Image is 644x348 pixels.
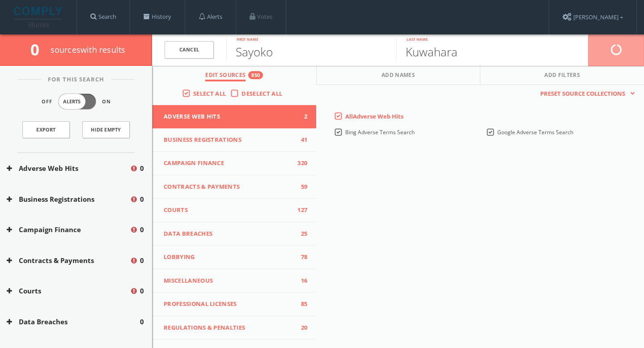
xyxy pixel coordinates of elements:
[294,182,307,191] span: 59
[536,89,630,98] span: Preset Source Collections
[22,121,70,138] a: Export
[480,66,644,85] button: Add Filters
[164,136,294,144] span: Business Registrations
[164,206,294,215] span: Courts
[164,182,294,191] span: Contracts & Payments
[7,163,130,174] button: Adverse Web Hits
[294,136,307,144] span: 41
[153,293,316,316] button: Professional Licenses85
[7,317,140,327] button: Data Breaches
[140,163,144,174] span: 0
[294,206,307,215] span: 127
[153,269,316,293] button: Miscellaneous16
[7,194,130,204] button: Business Registrations
[345,112,403,120] span: All Adverse Web Hits
[165,41,214,59] a: Cancel
[140,255,144,266] span: 0
[153,316,316,340] button: Regulations & Penalties20
[317,66,481,85] button: Add Names
[164,159,294,168] span: Campaign Finance
[497,128,573,136] span: Google Adverse Terms Search
[193,89,226,98] span: Select All
[140,194,144,204] span: 0
[164,112,294,121] span: Adverse Web Hits
[345,128,415,136] span: Bing Adverse Terms Search
[14,7,64,27] img: illumis
[153,246,316,269] button: Lobbying78
[140,225,144,235] span: 0
[294,323,307,332] span: 20
[153,128,316,152] button: Business Registrations41
[140,317,144,327] span: 0
[153,222,316,246] button: Data Breaches25
[248,71,263,79] div: 850
[164,276,294,285] span: Miscellaneous
[102,98,111,106] span: On
[294,112,307,121] span: 2
[153,175,316,199] button: Contracts & Payments59
[140,286,144,296] span: 0
[205,71,246,81] span: Edit Sources
[536,89,635,98] button: Preset Source Collections
[7,286,130,296] button: Courts
[381,71,415,81] span: Add Names
[294,300,307,309] span: 85
[41,75,111,84] span: For This Search
[164,229,294,238] span: Data Breaches
[153,105,316,128] button: Adverse Web Hits2
[7,225,130,235] button: Campaign Finance
[82,121,130,138] button: Hide Empty
[544,71,580,81] span: Add Filters
[294,229,307,238] span: 25
[30,39,47,60] span: 0
[153,66,317,85] button: Edit Sources850
[153,199,316,222] button: Courts127
[164,300,294,309] span: Professional Licenses
[164,323,294,332] span: Regulations & Penalties
[294,276,307,285] span: 16
[153,152,316,175] button: Campaign Finance320
[7,255,130,266] button: Contracts & Payments
[51,44,126,55] span: source s with results
[164,253,294,262] span: Lobbying
[241,89,282,98] span: Deselect All
[42,98,52,106] span: Off
[294,253,307,262] span: 78
[294,159,307,168] span: 320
